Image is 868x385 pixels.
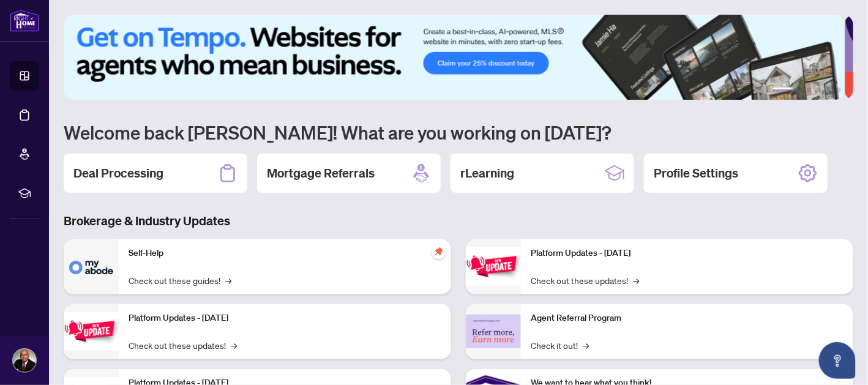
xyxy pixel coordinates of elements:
button: 1 [773,88,792,92]
button: 4 [817,88,821,92]
button: 2 [797,88,802,92]
button: 5 [826,88,831,92]
p: Agent Referral Program [531,312,844,325]
h2: Deal Processing [73,165,163,182]
img: Platform Updates - June 23, 2025 [466,247,521,286]
img: Profile Icon [13,349,36,372]
a: Check out these guides!→ [129,274,231,287]
img: Self-Help [64,239,119,294]
p: Platform Updates - [DATE] [129,312,441,325]
h2: Mortgage Referrals [267,165,375,182]
p: Self-Help [129,247,441,260]
span: → [231,338,237,352]
img: Slide 0 [64,15,845,100]
h3: Brokerage & Industry Updates [64,212,853,230]
button: Open asap [819,342,856,379]
h1: Welcome back [PERSON_NAME]! What are you working on [DATE]? [64,121,853,144]
img: Agent Referral Program [466,315,521,348]
p: Platform Updates - [DATE] [531,247,844,260]
span: → [225,274,231,287]
img: logo [10,9,39,32]
h2: rLearning [460,165,514,182]
button: 6 [836,88,841,92]
span: → [583,338,589,352]
h2: Profile Settings [654,165,738,182]
a: Check out these updates!→ [531,274,639,287]
a: Check it out!→ [531,338,589,352]
span: → [633,274,639,287]
span: pushpin [432,244,446,259]
a: Check out these updates!→ [129,338,237,352]
img: Platform Updates - September 16, 2025 [64,312,119,351]
button: 3 [807,88,812,92]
